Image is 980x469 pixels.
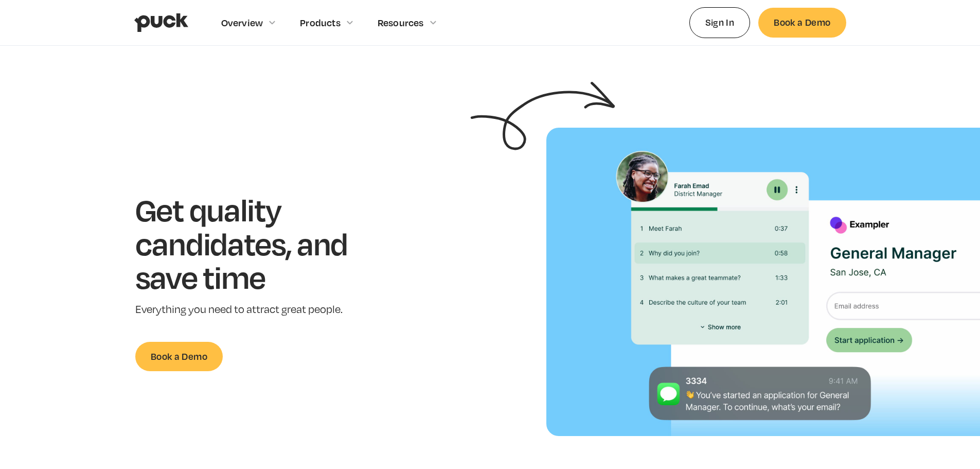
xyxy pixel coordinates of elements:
div: Products [300,17,341,28]
h1: Get quality candidates, and save time [135,193,380,294]
p: Everything you need to attract great people. [135,302,380,317]
div: Resources [378,17,424,28]
a: Sign In [689,7,751,38]
a: Book a Demo [135,342,223,371]
a: Book a Demo [758,8,846,37]
div: Overview [221,17,263,28]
